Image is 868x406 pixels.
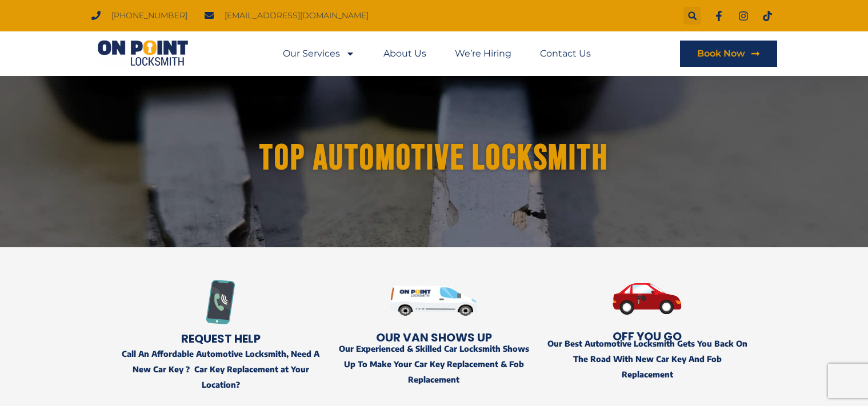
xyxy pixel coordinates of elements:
[683,7,701,25] div: Search
[455,41,511,67] a: We’re Hiring
[283,41,591,67] nav: Menu
[333,341,535,388] p: Our Experienced & Skilled Car Locksmith Shows Up To Make Your Car Key Replacement & Fob Replacement
[390,264,478,336] img: Automotive Locksmith 1
[383,41,426,67] a: About Us
[198,280,243,324] img: Call for Emergency Locksmith Services Help in Coquitlam Tri-cities
[120,333,322,344] h2: Request Help
[120,346,322,393] p: Call An Affordable Automotive Locksmith, Need A New Car Key ? Car Key Replacement at Your Location?
[109,8,187,23] span: [PHONE_NUMBER]
[283,41,355,67] a: Our Services
[222,8,369,23] span: [EMAIL_ADDRESS][DOMAIN_NAME]
[546,331,748,342] h2: Off You Go
[680,41,777,67] a: Book Now
[114,140,754,177] h1: Top Automotive Locksmith
[333,332,535,343] h2: OUR VAN Shows Up
[540,41,591,67] a: Contact Us
[546,264,748,333] img: Automotive Locksmith 2
[697,49,745,58] span: Book Now
[546,336,748,383] p: Our Best Automotive Locksmith Gets You Back On The Road With New Car Key And Fob Replacement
